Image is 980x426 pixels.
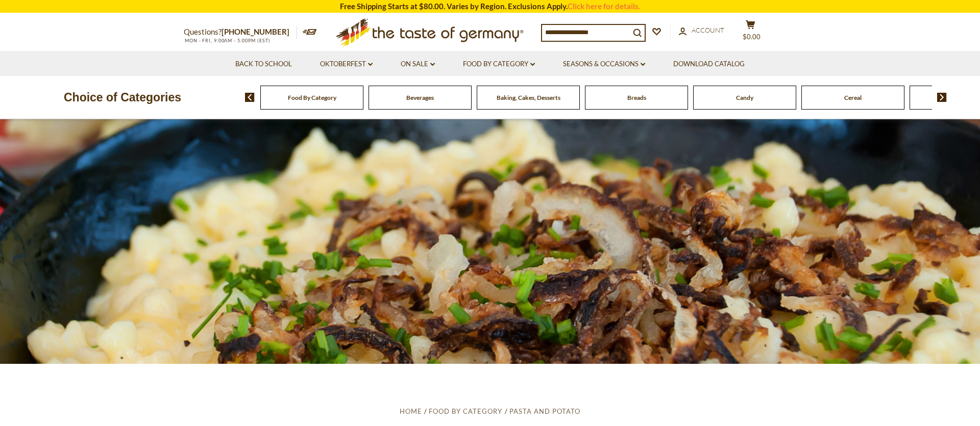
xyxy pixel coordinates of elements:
a: Pasta and Potato [509,407,580,415]
a: Food By Category [429,407,502,415]
img: next arrow [937,93,947,102]
a: Download Catalog [673,59,745,70]
a: Account [679,25,724,36]
a: [PHONE_NUMBER] [222,27,289,36]
p: Questions? [184,25,297,39]
a: Home [400,407,422,415]
button: $0.00 [735,20,766,45]
a: Food By Category [463,59,535,70]
a: Beverages [406,94,434,101]
img: previous arrow [245,93,255,102]
a: On Sale [401,59,435,70]
a: Candy [736,94,753,101]
span: Account [692,26,724,34]
a: Breads [627,94,646,101]
a: Seasons & Occasions [563,59,645,70]
a: Cereal [844,94,862,101]
span: MON - FRI, 9:00AM - 5:00PM (EST) [184,38,271,43]
a: Back to School [235,59,292,70]
span: $0.00 [743,33,761,41]
a: Click here for details. [568,2,640,11]
a: Oktoberfest [320,59,373,70]
a: Food By Category [288,94,336,101]
a: Baking, Cakes, Desserts [497,94,560,101]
